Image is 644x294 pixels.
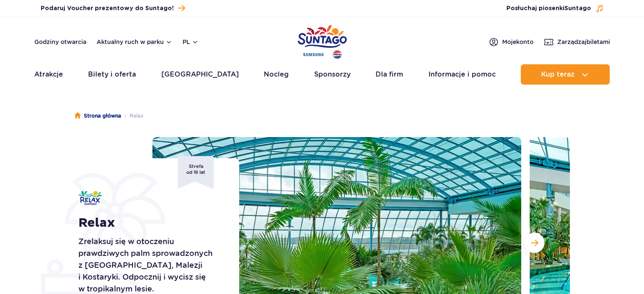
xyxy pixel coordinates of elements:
button: Kup teraz [521,64,610,85]
span: Strefa od 16 lat [178,156,214,189]
a: Strona główna [75,112,121,120]
a: Sponsorzy [314,64,351,85]
a: Park of Poland [298,21,347,60]
a: Nocleg [264,64,289,85]
span: Suntago [564,5,591,11]
button: Następny slajd [524,233,544,253]
button: Aktualny ruch w parku [97,38,172,45]
a: Godziny otwarcia [34,38,86,46]
a: [GEOGRAPHIC_DATA] [161,64,239,85]
span: Kup teraz [541,71,575,78]
a: Atrakcje [34,64,63,85]
button: Posłuchaj piosenkiSuntago [506,4,604,13]
a: Informacje i pomoc [428,64,496,85]
h1: Relax [78,215,220,231]
a: Mojekonto [489,37,533,47]
span: Zarządzaj biletami [557,38,610,46]
img: Relax [78,191,102,205]
span: Moje konto [502,38,533,46]
a: Bilety i oferta [88,64,136,85]
span: Podaruj Voucher prezentowy do Suntago! [41,4,174,13]
a: Zarządzajbiletami [544,37,610,47]
span: Posłuchaj piosenki [506,4,591,13]
li: Relax [121,112,144,120]
a: Dla firm [376,64,403,85]
button: pl [182,38,199,46]
a: Podaruj Voucher prezentowy do Suntago! [41,3,185,14]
